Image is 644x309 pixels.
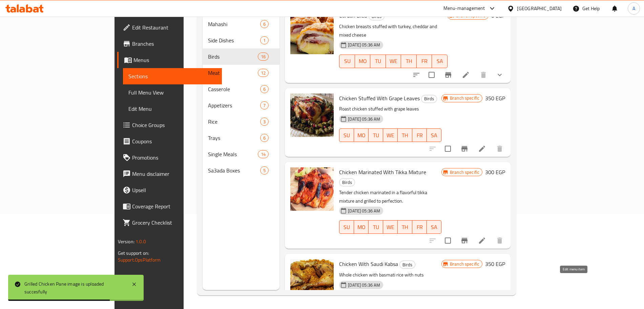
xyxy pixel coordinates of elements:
span: Meat [208,69,258,77]
span: Single Meals [208,150,258,158]
div: items [258,150,269,158]
a: Promotions [117,149,222,166]
span: 6 [261,86,268,92]
div: Birds [421,95,437,103]
span: Branch specific [447,261,482,267]
span: TH [400,222,410,232]
span: [DATE] 05:36 AM [345,208,383,214]
button: TH [398,220,412,234]
span: MO [357,222,366,232]
span: Select to update [441,233,455,248]
span: TU [371,130,380,140]
span: A [632,5,635,12]
button: TH [401,55,417,68]
span: 5 [261,167,268,174]
span: Version: [118,237,134,246]
h6: 350 EGP [485,94,505,103]
span: 1.0.0 [136,237,146,246]
span: [DATE] 05:36 AM [345,116,383,122]
div: items [260,134,269,142]
span: FR [415,222,424,232]
button: TH [398,128,412,142]
span: Birds [400,261,415,269]
span: Coupons [132,137,216,145]
span: [DATE] 05:36 AM [345,282,383,288]
span: TU [373,56,383,66]
span: Select to update [424,68,439,82]
span: SA [430,222,439,232]
div: Trays6 [203,130,279,146]
span: Birds [339,179,355,186]
span: SU [342,130,351,140]
button: show more [492,67,508,83]
span: WE [386,130,395,140]
span: TU [371,222,380,232]
div: Birds [399,261,415,269]
button: Branch-specific-item [456,232,473,249]
span: Side Dishes [208,36,260,44]
span: Grocery Checklist [132,219,216,227]
button: sort-choices [408,67,424,83]
span: Sa3ada Boxes [208,166,260,174]
span: Trays [208,134,260,142]
button: delete [475,67,492,83]
div: Appetizers7 [203,97,279,114]
span: WE [386,222,395,232]
div: [GEOGRAPHIC_DATA] [517,5,562,12]
span: MO [358,56,368,66]
span: Birds [208,53,258,61]
button: SA [432,55,448,68]
span: SA [435,56,445,66]
span: 14 [258,151,268,158]
span: Promotions [132,153,216,162]
div: Mahashi6 [203,16,279,32]
span: FR [415,130,424,140]
button: SU [339,55,355,68]
img: Cordon Bleu [290,11,334,54]
span: MO [357,130,366,140]
h6: 350 EGP [485,259,505,269]
a: Edit menu item [478,236,486,245]
a: Edit Restaurant [117,19,222,36]
nav: Menu sections [203,13,279,181]
img: Chicken Marinated With Tikka Mixture [290,167,334,211]
button: WE [383,220,398,234]
div: items [260,118,269,126]
button: MO [354,220,369,234]
button: MO [354,128,369,142]
p: Whole chicken with basmati rice with nuts [339,271,441,279]
a: Branches [117,36,222,52]
span: Select to update [441,142,455,156]
div: items [260,85,269,93]
span: 16 [258,54,268,60]
button: WE [386,55,401,68]
div: Rice3 [203,114,279,130]
span: Appetizers [208,101,260,109]
span: Branch specific [447,95,482,101]
span: 6 [261,21,268,27]
h6: 300 EGP [485,167,505,177]
div: Birds [339,178,355,186]
span: 3 [261,119,268,125]
svg: Show Choices [496,71,504,79]
button: SU [339,128,354,142]
button: TU [369,128,383,142]
span: Mahashi [208,20,260,28]
div: Sa3ada Boxes5 [203,162,279,179]
button: FR [412,220,427,234]
a: Menu disclaimer [117,166,222,182]
span: [DATE] 05:36 AM [345,42,383,48]
div: Rice [208,118,260,126]
span: WE [389,56,399,66]
span: Upsell [132,186,216,194]
a: Edit menu item [462,71,470,79]
a: Coverage Report [117,198,222,214]
span: SU [342,56,352,66]
span: Sections [128,72,216,80]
